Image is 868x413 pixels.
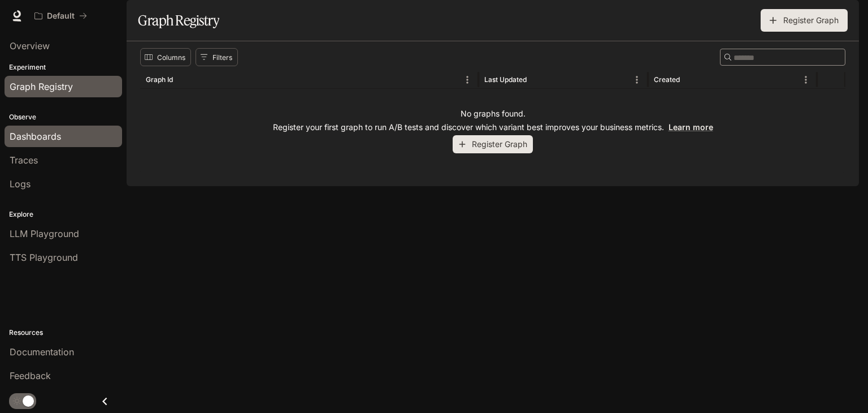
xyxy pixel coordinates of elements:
button: Menu [797,71,814,88]
button: Menu [459,71,476,88]
button: Show filters [196,48,238,66]
button: Register Graph [453,135,533,154]
button: Sort [528,71,545,88]
div: Search [720,49,845,66]
div: Created [654,75,680,84]
button: Select columns [140,48,191,66]
button: Menu [628,71,645,88]
a: Learn more [669,122,713,132]
button: Sort [681,71,698,88]
p: No graphs found. [461,108,526,119]
button: All workspaces [29,5,92,27]
button: Register Graph [761,9,848,32]
div: Last Updated [484,75,527,84]
button: Sort [174,71,191,88]
p: Register your first graph to run A/B tests and discover which variant best improves your business... [273,122,713,133]
h1: Graph Registry [138,9,219,32]
div: Graph Id [146,75,173,84]
p: Default [47,11,75,21]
